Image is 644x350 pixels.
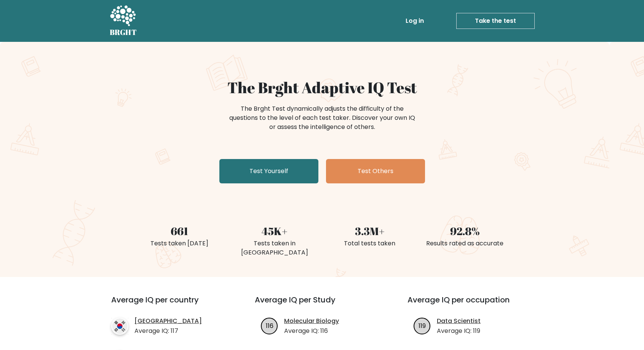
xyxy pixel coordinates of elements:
a: Molecular Biology [284,317,339,326]
div: Total tests taken [327,239,413,248]
a: Log in [403,13,427,29]
h5: BRGHT [110,28,137,37]
img: country [111,318,128,335]
div: Results rated as accurate [422,239,508,248]
text: 116 [266,321,273,330]
h3: Average IQ per occupation [407,295,542,313]
p: Average IQ: 119 [437,326,481,336]
text: 119 [419,321,426,330]
h3: Average IQ per country [111,295,227,313]
div: Tests taken in [GEOGRAPHIC_DATA] [232,239,318,257]
div: 92.8% [422,223,508,239]
a: Take the test [456,13,535,29]
a: BRGHT [110,3,137,39]
p: Average IQ: 117 [134,326,202,336]
p: Average IQ: 116 [284,326,339,336]
div: Tests taken [DATE] [136,239,222,248]
a: Test Yourself [219,159,318,183]
a: Data Scientist [437,317,481,326]
h3: Average IQ per Study [255,295,389,313]
a: [GEOGRAPHIC_DATA] [134,317,202,326]
div: 661 [136,223,222,239]
a: Test Others [326,159,425,183]
div: 3.3M+ [327,223,413,239]
div: The Brght Test dynamically adjusts the difficulty of the questions to the level of each test take... [227,104,417,132]
div: 45K+ [232,223,318,239]
h1: The Brght Adaptive IQ Test [136,78,508,97]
